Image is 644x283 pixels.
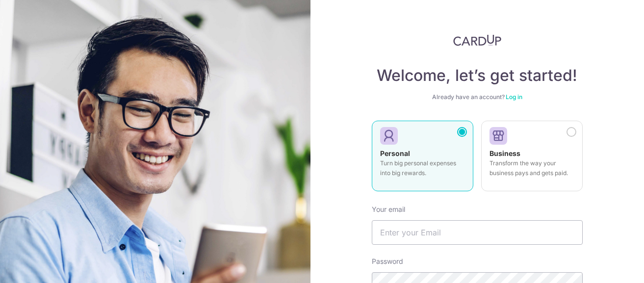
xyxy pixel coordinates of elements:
[372,121,473,197] a: Personal Turn big personal expenses into big rewards.
[489,158,574,178] p: Transform the way your business pays and gets paid.
[372,93,583,101] div: Already have an account?
[372,257,403,266] label: Password
[481,121,583,197] a: Business Transform the way your business pays and gets paid.
[489,149,520,157] strong: Business
[506,93,522,101] a: Log in
[372,205,405,214] label: Your email
[453,34,501,46] img: CardUp Logo
[372,220,583,245] input: Enter your Email
[380,149,410,157] strong: Personal
[380,158,465,178] p: Turn big personal expenses into big rewards.
[372,66,583,85] h4: Welcome, let’s get started!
